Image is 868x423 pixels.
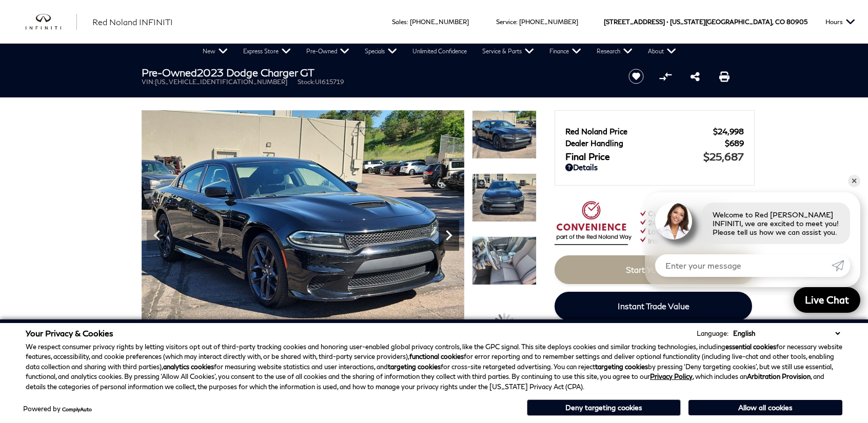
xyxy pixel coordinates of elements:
[147,220,167,251] div: Previous
[565,138,744,148] a: Dealer Handling $689
[691,70,700,83] a: Share this Pre-Owned 2023 Dodge Charger GT
[26,14,77,30] a: infiniti
[472,110,537,159] img: Used 2023 Pitch Black Clearcoat Dodge GT image 14
[26,342,842,392] p: We respect consumer privacy rights by letting visitors opt out of third-party tracking cookies an...
[62,406,92,412] a: ComplyAuto
[703,150,744,163] span: $25,687
[516,18,518,26] span: :
[23,406,92,412] div: Powered by
[688,400,842,415] button: Allow all cookies
[410,18,469,26] a: [PHONE_NUMBER]
[565,127,713,136] span: Red Noland Price
[472,236,537,285] img: Used 2023 Pitch Black Clearcoat Dodge GT image 16
[315,78,344,86] span: UI615719
[555,292,752,320] a: Instant Trade Value
[565,150,744,163] a: Final Price $25,687
[604,18,807,26] a: [STREET_ADDRESS] • [US_STATE][GEOGRAPHIC_DATA], CO 80905
[392,18,407,26] span: Sales
[725,343,776,351] strong: essential cookies
[298,78,315,86] span: Stock:
[142,110,464,352] img: Used 2023 Pitch Black Clearcoat Dodge GT image 14
[626,265,684,274] span: Start Your Deal
[655,203,692,239] img: Agent profile photo
[555,255,755,284] a: Start Your Deal
[26,328,113,338] span: Your Privacy & Cookies
[142,67,611,78] h1: 2023 Dodge Charger GT
[92,16,173,28] a: Red Noland INFINITI
[655,254,832,277] input: Enter your message
[542,44,589,59] a: Finance
[195,44,235,59] a: New
[565,127,744,136] a: Red Noland Price $24,998
[519,18,578,26] a: [PHONE_NUMBER]
[409,352,464,360] strong: functional cookies
[26,14,77,30] img: INFINITI
[475,44,542,59] a: Service & Parts
[565,151,703,162] span: Final Price
[697,330,728,337] div: Language:
[388,362,441,371] strong: targeting cookies
[832,254,850,277] a: Submit
[650,372,693,380] a: Privacy Policy
[439,220,459,251] div: Next
[589,44,640,59] a: Research
[800,293,854,306] span: Live Chat
[640,44,684,59] a: About
[155,78,287,86] span: [US_VEHICLE_IDENTIFICATION_NUMBER]
[195,44,684,59] nav: Main Navigation
[658,69,673,84] button: Compare Vehicle
[565,163,744,172] a: Details
[618,301,689,311] span: Instant Trade Value
[625,68,647,85] button: Save vehicle
[747,372,811,380] strong: Arbitration Provision
[496,18,516,26] span: Service
[702,203,850,244] div: Welcome to Red [PERSON_NAME] INFINITI, we are excited to meet you! Please tell us how we can assi...
[731,328,842,338] select: Language Select
[565,138,725,148] span: Dealer Handling
[405,44,475,59] a: Unlimited Confidence
[142,78,155,86] span: VIN:
[725,138,744,148] span: $689
[713,127,744,136] span: $24,998
[142,66,197,78] strong: Pre-Owned
[719,70,729,83] a: Print this Pre-Owned 2023 Dodge Charger GT
[163,362,214,371] strong: analytics cookies
[235,44,299,59] a: Express Store
[794,287,860,313] a: Live Chat
[595,362,648,371] strong: targeting cookies
[527,399,681,416] button: Deny targeting cookies
[92,17,173,27] span: Red Noland INFINITI
[299,44,357,59] a: Pre-Owned
[472,173,537,222] img: Used 2023 Pitch Black Clearcoat Dodge GT image 15
[357,44,405,59] a: Specials
[407,18,408,26] span: :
